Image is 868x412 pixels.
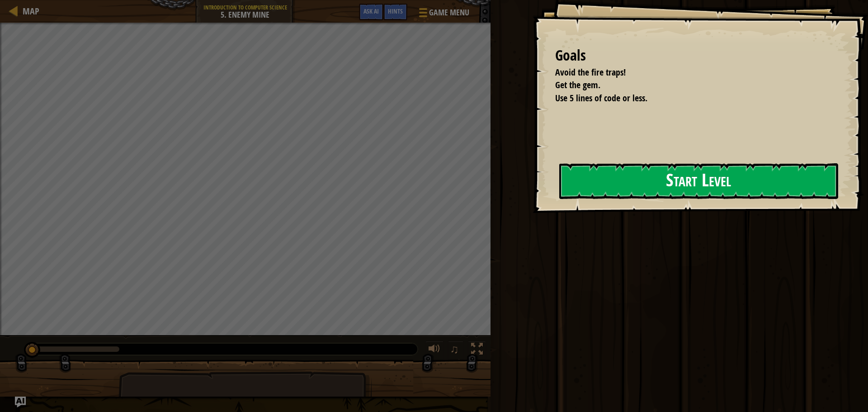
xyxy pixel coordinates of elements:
[363,7,379,15] span: Ask AI
[359,4,383,20] button: Ask AI
[559,163,838,199] button: Start Level
[555,66,626,78] span: Avoid the fire traps!
[544,79,834,92] li: Get the gem.
[450,342,459,356] span: ♫
[388,7,403,15] span: Hints
[555,92,647,104] span: Use 5 lines of code or less.
[18,5,39,17] a: Map
[15,397,26,407] button: Ask AI
[555,79,600,91] span: Get the gem.
[412,4,475,25] button: Game Menu
[23,5,39,17] span: Map
[544,92,834,105] li: Use 5 lines of code or less.
[448,341,463,360] button: ♫
[429,7,469,19] span: Game Menu
[425,341,443,360] button: Adjust volume
[544,66,834,79] li: Avoid the fire traps!
[555,45,836,66] div: Goals
[468,341,486,360] button: Toggle fullscreen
